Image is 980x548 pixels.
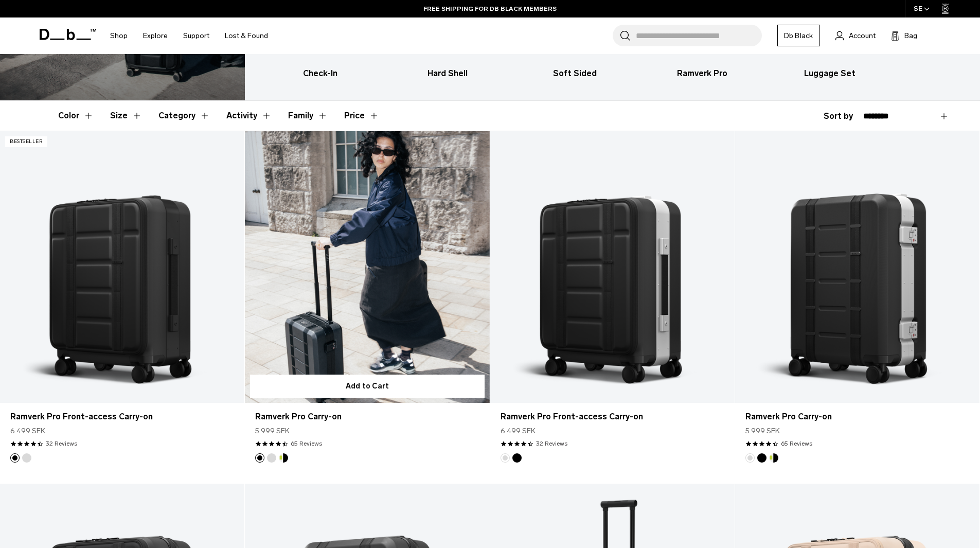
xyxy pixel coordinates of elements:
[255,453,264,463] button: Black Out
[891,29,917,42] button: Bag
[10,453,20,463] button: Black Out
[775,67,885,80] h3: Luggage Set
[393,67,503,80] h3: Hard Shell
[5,136,47,147] p: Bestseller
[769,453,778,463] button: Db x New Amsterdam Surf Association
[183,17,209,54] a: Support
[745,411,969,423] a: Ramverk Pro Carry-on
[521,67,630,80] h3: Soft Sided
[501,411,724,423] a: Ramverk Pro Front-access Carry-on
[143,17,168,54] a: Explore
[10,426,45,436] span: 6 499 SEK
[777,25,820,46] a: Db Black
[265,67,375,80] h3: Check-In
[291,439,322,448] a: 65 reviews
[58,101,94,131] button: Toggle Filter
[501,453,510,463] button: Silver
[102,17,276,54] nav: Main Navigation
[158,101,210,131] button: Toggle Filter
[10,411,234,423] a: Ramverk Pro Front-access Carry-on
[835,29,876,42] a: Account
[267,453,276,463] button: Silver
[781,439,812,448] a: 65 reviews
[255,426,290,436] span: 5 999 SEK
[501,426,536,436] span: 6 499 SEK
[245,131,489,403] a: Ramverk Pro Carry-on
[279,453,288,463] button: Db x New Amsterdam Surf Association
[250,375,484,398] button: Add to Cart
[22,453,31,463] button: Silver
[46,439,77,448] a: 32 reviews
[512,453,522,463] button: Black Out
[490,131,735,403] a: Ramverk Pro Front-access Carry-on
[849,30,876,41] span: Account
[226,101,272,131] button: Toggle Filter
[255,411,479,423] a: Ramverk Pro Carry-on
[648,67,757,80] h3: Ramverk Pro
[344,101,379,131] button: Toggle Price
[745,453,755,463] button: Silver
[225,17,268,54] a: Lost & Found
[536,439,567,448] a: 32 reviews
[110,17,128,54] a: Shop
[904,30,917,41] span: Bag
[423,4,557,13] a: FREE SHIPPING FOR DB BLACK MEMBERS
[110,101,142,131] button: Toggle Filter
[735,131,979,403] a: Ramverk Pro Carry-on
[757,453,767,463] button: Black Out
[288,101,328,131] button: Toggle Filter
[745,426,780,436] span: 5 999 SEK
